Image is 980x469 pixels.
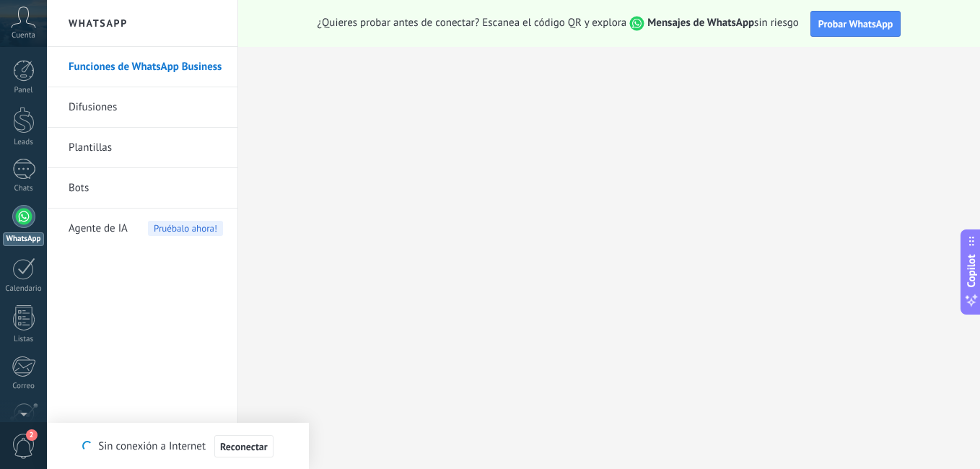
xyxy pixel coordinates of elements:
[3,86,45,95] div: Panel
[214,435,274,458] button: Reconectar
[3,335,45,344] div: Listas
[12,31,35,40] span: Cuenta
[318,16,799,31] span: ¿Quieres probar antes de conectar? Escanea el código QR y explora sin riesgo
[3,184,45,193] div: Chats
[818,17,893,30] span: Probar WhatsApp
[69,87,223,128] a: Difusiones
[964,255,979,288] span: Copilot
[47,168,237,209] li: Bots
[82,434,273,458] div: Sin conexión a Internet
[69,209,128,249] span: Agente de IA
[3,138,45,147] div: Leads
[47,128,237,168] li: Plantillas
[810,11,901,37] button: Probar WhatsApp
[647,16,754,30] strong: Mensajes de WhatsApp
[3,284,45,294] div: Calendario
[3,232,44,246] div: WhatsApp
[69,128,223,168] a: Plantillas
[220,442,268,452] span: Reconectar
[26,429,38,441] span: 2
[47,47,237,87] li: Funciones de WhatsApp Business
[47,209,237,248] li: Agente de IA
[148,221,223,236] span: Pruébalo ahora!
[69,47,223,87] a: Funciones de WhatsApp Business
[69,209,223,249] a: Agente de IA Pruébalo ahora!
[47,87,237,128] li: Difusiones
[69,168,223,209] a: Bots
[3,382,45,391] div: Correo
